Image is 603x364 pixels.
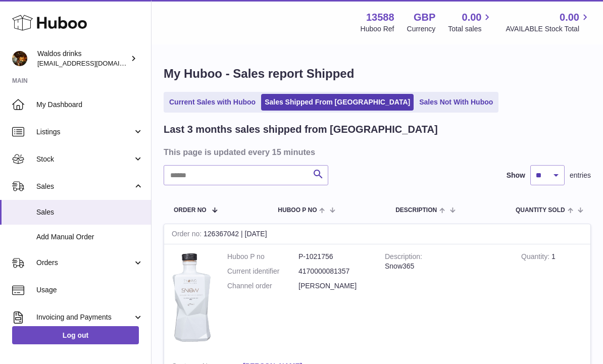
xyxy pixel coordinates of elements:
[507,171,525,180] label: Show
[164,123,438,136] h2: Last 3 months sales shipped from [GEOGRAPHIC_DATA]
[366,11,394,24] strong: 13588
[385,262,506,271] div: Snow365
[36,154,133,164] span: Stock
[570,171,591,180] span: entries
[12,51,27,66] img: sales@tradingpostglobal.com
[298,281,370,291] dd: [PERSON_NAME]
[227,252,298,262] dt: Huboo P no
[164,224,590,244] div: 126367042 | [DATE]
[172,252,212,344] img: 1732285322.png
[298,267,370,276] dd: 4170000081357
[12,326,139,344] a: Log out
[164,146,588,158] h3: This page is updated every 15 minutes
[36,182,133,191] span: Sales
[36,313,133,322] span: Invoicing and Payments
[414,11,435,24] strong: GBP
[36,232,143,242] span: Add Manual Order
[174,207,207,214] span: Order No
[395,207,437,214] span: Description
[506,11,591,34] a: 0.00 AVAILABLE Stock Total
[361,24,394,34] div: Huboo Ref
[514,244,590,354] td: 1
[36,127,133,137] span: Listings
[521,252,551,263] strong: Quantity
[462,11,482,24] span: 0.00
[36,100,143,110] span: My Dashboard
[172,230,204,240] strong: Order no
[227,267,298,276] dt: Current identifier
[407,24,436,34] div: Currency
[36,285,143,295] span: Usage
[227,281,298,291] dt: Channel order
[164,66,591,82] h1: My Huboo - Sales report Shipped
[416,94,496,111] a: Sales Not With Huboo
[516,207,565,214] span: Quantity Sold
[448,24,493,34] span: Total sales
[36,258,133,268] span: Orders
[36,207,143,217] span: Sales
[560,11,579,24] span: 0.00
[506,24,591,34] span: AVAILABLE Stock Total
[298,252,370,262] dd: P-1021756
[37,59,148,67] span: [EMAIL_ADDRESS][DOMAIN_NAME]
[166,94,259,111] a: Current Sales with Huboo
[261,94,414,111] a: Sales Shipped From [GEOGRAPHIC_DATA]
[37,49,128,68] div: Waldos drinks
[385,252,422,263] strong: Description
[278,207,317,214] span: Huboo P no
[448,11,493,34] a: 0.00 Total sales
